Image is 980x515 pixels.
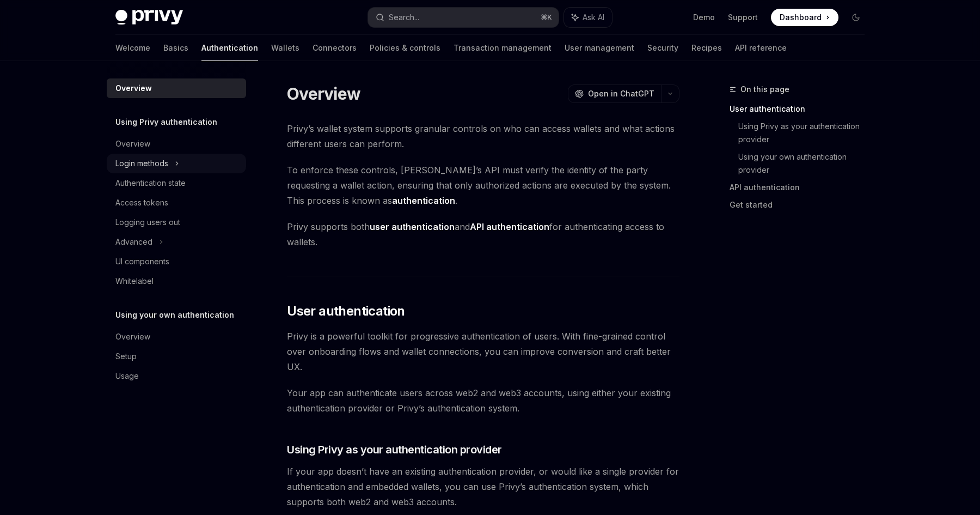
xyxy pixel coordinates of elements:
strong: user authentication [370,221,455,232]
span: Privy is a powerful toolkit for progressive authentication of users. With fine-grained control ov... [287,329,679,374]
a: Support [728,12,758,23]
a: Access tokens [107,193,246,213]
a: Whitelabel [107,271,246,291]
a: Demo [693,12,715,23]
a: Overview [107,134,246,154]
div: Advanced [115,235,152,249]
span: If your app doesn’t have an existing authentication provider, or would like a single provider for... [287,464,679,510]
span: Ask AI [583,12,604,23]
span: Dashboard [780,12,822,23]
span: Privy supports both and for authenticating access to wallets. [287,219,679,250]
span: Your app can authenticate users across web2 and web3 accounts, using either your existing authent... [287,385,679,416]
div: Overview [115,137,150,150]
a: Logging users out [107,213,246,232]
a: User management [565,35,634,61]
a: Usage [107,366,246,386]
span: To enforce these controls, [PERSON_NAME]’s API must verify the identity of the party requesting a... [287,162,679,208]
span: Privy’s wallet system supports granular controls on who can access wallets and what actions diffe... [287,121,679,152]
a: Using your own authentication provider [738,148,873,179]
a: API authentication [730,179,873,196]
button: Search...⌘K [368,8,559,27]
div: UI components [115,255,169,268]
a: Overview [107,78,246,98]
a: Connectors [313,35,357,61]
strong: API authentication [470,221,549,232]
button: Open in ChatGPT [568,84,661,103]
div: Overview [115,82,152,95]
span: ⌘ K [541,13,552,22]
a: Using Privy as your authentication provider [738,118,873,148]
a: Setup [107,347,246,366]
a: Transaction management [454,35,552,61]
div: Login methods [115,157,168,170]
a: Welcome [115,35,150,61]
a: API reference [735,35,787,61]
h5: Using your own authentication [115,308,234,322]
div: Access tokens [115,196,168,209]
a: Get started [730,196,873,214]
a: Security [647,35,678,61]
button: Toggle dark mode [847,9,865,26]
a: UI components [107,252,246,271]
span: User authentication [287,302,405,320]
img: dark logo [115,10,183,25]
div: Usage [115,369,139,383]
strong: authentication [392,195,455,206]
span: Open in ChatGPT [588,88,654,99]
button: Ask AI [564,8,612,27]
h5: Using Privy authentication [115,116,217,129]
a: Dashboard [771,9,838,26]
a: Basics [163,35,188,61]
div: Search... [389,11,419,24]
div: Logging users out [115,216,180,229]
a: User authentication [730,100,873,118]
span: Using Privy as your authentication provider [287,442,502,457]
a: Authentication state [107,173,246,193]
a: Recipes [691,35,722,61]
div: Authentication state [115,177,186,190]
div: Overview [115,330,150,343]
span: On this page [740,83,789,96]
div: Setup [115,350,137,363]
a: Authentication [201,35,258,61]
a: Wallets [271,35,299,61]
h1: Overview [287,84,360,104]
div: Whitelabel [115,275,154,288]
a: Overview [107,327,246,347]
a: Policies & controls [370,35,440,61]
